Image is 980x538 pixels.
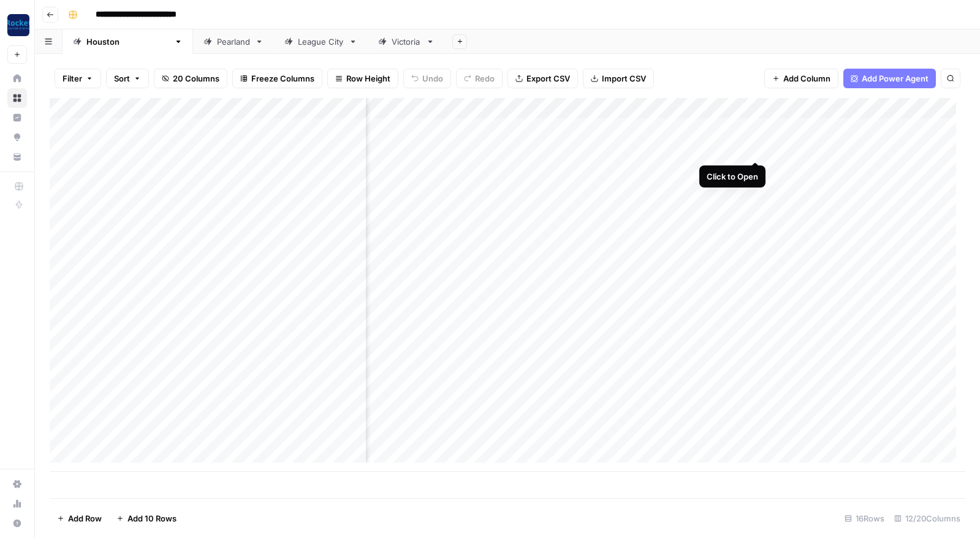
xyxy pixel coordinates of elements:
[127,512,177,525] span: Add 10 Rows
[862,72,929,85] span: Add Power Agent
[764,69,838,88] button: Add Column
[109,509,184,528] button: Add 10 Rows
[840,509,889,528] div: 16 Rows
[63,72,82,85] span: Filter
[7,474,27,494] a: Settings
[889,509,965,528] div: 12/20 Columns
[217,36,250,48] div: Pearland
[86,36,169,48] div: [GEOGRAPHIC_DATA]
[7,14,29,36] img: Rocket Pilots Logo
[251,72,314,85] span: Freeze Columns
[173,72,219,85] span: 20 Columns
[707,170,758,183] div: Click to Open
[507,69,578,88] button: Export CSV
[114,72,130,85] span: Sort
[526,72,570,85] span: Export CSV
[843,69,936,88] button: Add Power Agent
[298,36,344,48] div: League City
[7,147,27,167] a: Your Data
[602,72,646,85] span: Import CSV
[456,69,503,88] button: Redo
[50,509,109,528] button: Add Row
[346,72,390,85] span: Row Height
[475,72,495,85] span: Redo
[68,512,102,525] span: Add Row
[7,69,27,88] a: Home
[55,69,101,88] button: Filter
[368,29,445,54] a: Victoria
[193,29,274,54] a: Pearland
[783,72,830,85] span: Add Column
[63,29,193,54] a: [GEOGRAPHIC_DATA]
[7,10,27,40] button: Workspace: Rocket Pilots
[403,69,451,88] button: Undo
[7,513,27,533] button: Help + Support
[232,69,322,88] button: Freeze Columns
[7,88,27,108] a: Browse
[7,108,27,127] a: Insights
[106,69,149,88] button: Sort
[392,36,421,48] div: Victoria
[7,494,27,513] a: Usage
[327,69,398,88] button: Row Height
[7,127,27,147] a: Opportunities
[583,69,654,88] button: Import CSV
[274,29,368,54] a: League City
[422,72,443,85] span: Undo
[154,69,227,88] button: 20 Columns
